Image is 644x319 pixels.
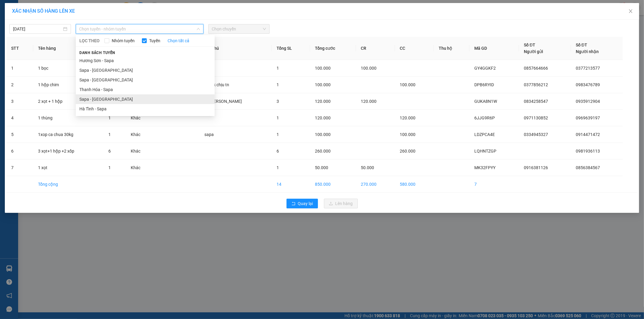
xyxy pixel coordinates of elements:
[576,82,600,87] span: 0983476789
[400,82,415,87] span: 100.000
[524,82,548,87] span: 0377856212
[277,99,279,104] span: 3
[287,199,318,208] button: rollbackQuay lại
[324,199,358,208] button: uploadLên hàng
[298,200,313,207] span: Quay lại
[126,126,155,143] td: Khác
[33,126,104,143] td: 1xop ca chua 30kg
[76,94,215,104] li: Sapa - [GEOGRAPHIC_DATA]
[33,159,104,176] td: 1 xọt
[33,77,104,93] td: 1 hộp chim
[277,82,279,87] span: 1
[6,126,33,143] td: 5
[576,165,600,170] span: 0856384567
[108,149,111,153] span: 6
[315,132,331,137] span: 100.000
[272,176,310,193] td: 14
[395,37,434,60] th: CC
[6,143,33,159] td: 6
[524,115,548,120] span: 0971130852
[81,5,146,15] b: [DOMAIN_NAME]
[126,110,155,126] td: Khác
[6,37,33,60] th: STT
[315,165,328,170] span: 50.000
[315,82,331,87] span: 100.000
[76,65,215,75] li: Sapa - [GEOGRAPHIC_DATA]
[277,149,279,153] span: 6
[315,115,331,120] span: 120.000
[33,176,104,193] td: Tổng cộng
[524,99,548,104] span: 0834258547
[277,66,279,71] span: 1
[13,26,62,32] input: 14/09/2025
[277,132,279,137] span: 1
[108,132,111,137] span: 1
[469,176,519,193] td: 7
[6,77,33,93] td: 2
[212,24,266,33] span: Chọn chuyến
[6,159,33,176] td: 7
[33,93,104,110] td: 2 xọt + 1 hộp
[474,132,495,137] span: LDZPCA4E
[272,37,310,60] th: Tổng SL
[277,115,279,120] span: 1
[33,37,104,60] th: Tên hàng
[6,93,33,110] td: 3
[76,85,215,94] li: Thanh Hóa - Sapa
[204,132,214,137] span: sapa
[310,176,356,193] td: 850.000
[524,66,548,71] span: 0857664666
[76,56,215,65] li: Hương Sơn - Sapa
[147,37,163,44] span: Tuyến
[6,60,33,77] td: 1
[33,110,104,126] td: 1 thùng
[204,82,229,87] span: chết k chịu tn
[400,132,415,137] span: 100.000
[6,110,33,126] td: 4
[25,8,91,31] b: [PERSON_NAME] (Vinh - Sapa)
[109,37,137,44] span: Nhóm tuyến
[434,37,469,60] th: Thu hộ
[474,165,495,170] span: MK32FPYY
[524,165,548,170] span: 0916381126
[277,165,279,170] span: 1
[356,37,395,60] th: CR
[356,176,395,193] td: 270.000
[79,24,200,33] span: Chọn tuyến - nhóm tuyến
[291,201,296,206] span: rollback
[310,37,356,60] th: Tổng cước
[168,37,189,44] a: Chọn tất cả
[576,149,600,153] span: 0981936113
[576,132,600,137] span: 0914471472
[204,99,242,104] span: ck [PERSON_NAME]
[524,43,535,47] span: Số ĐT
[400,115,415,120] span: 120.000
[361,66,376,71] span: 100.000
[361,165,374,170] span: 50.000
[76,50,119,55] span: Danh sách tuyến
[474,66,496,71] span: GY4GGKF2
[12,8,75,14] span: XÁC NHẬN SỐ HÀNG LÊN XE
[315,99,331,104] span: 120.000
[79,37,100,44] span: LỌC THEO
[33,60,104,77] td: 1 bọc
[576,99,600,104] span: 0935912904
[576,49,599,54] span: Người nhận
[524,132,548,137] span: 0334945327
[361,99,376,104] span: 120.000
[474,99,497,104] span: GUKA8N1W
[108,165,111,170] span: 1
[76,104,215,114] li: Hà Tĩnh - Sapa
[108,115,111,120] span: 1
[76,75,215,85] li: Sapa - [GEOGRAPHIC_DATA]
[315,66,331,71] span: 100.000
[524,49,543,54] span: Người gửi
[197,27,200,31] span: down
[576,115,600,120] span: 0969639197
[576,66,600,71] span: 0377213577
[474,82,494,87] span: DPB6RYID
[474,115,495,120] span: 6JJG9R6P
[400,149,415,153] span: 260.000
[622,3,639,20] button: Close
[576,43,587,47] span: Số ĐT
